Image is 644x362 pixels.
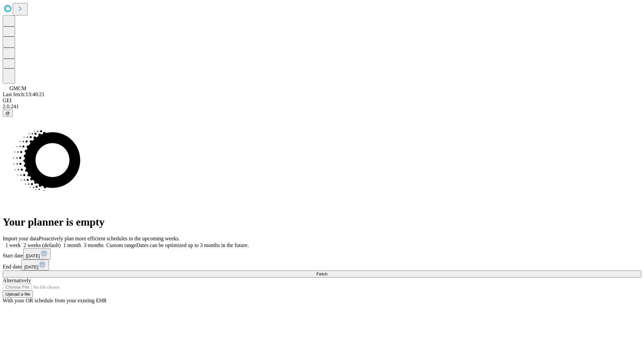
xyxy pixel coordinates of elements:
[3,92,45,97] span: Last fetch: 13:40:21
[3,298,107,303] span: With your OR schedule from your existing EHR
[106,242,136,248] span: Custom range
[3,278,31,283] span: Alternatively
[3,110,13,117] button: @
[3,104,641,110] div: 2.0.241
[9,85,26,91] span: GMCM
[23,248,51,259] button: [DATE]
[3,236,39,241] span: Import your data
[5,111,10,116] span: @
[316,271,327,277] span: Fetch
[3,248,641,259] div: Start date
[23,242,61,248] span: 2 weeks (default)
[3,98,641,104] div: GEI
[63,242,81,248] span: 1 month
[26,253,40,258] span: [DATE]
[24,264,38,269] span: [DATE]
[84,242,104,248] span: 3 months
[39,236,180,241] span: Proactively plan more efficient schedules in the upcoming weeks.
[3,291,33,298] button: Upload a file
[21,259,49,270] button: [DATE]
[136,242,249,248] span: Dates can be optimized up to 3 months in the future.
[3,216,641,228] h1: Your planner is empty
[5,242,21,248] span: 1 week
[3,259,641,270] div: End date
[3,270,641,278] button: Fetch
